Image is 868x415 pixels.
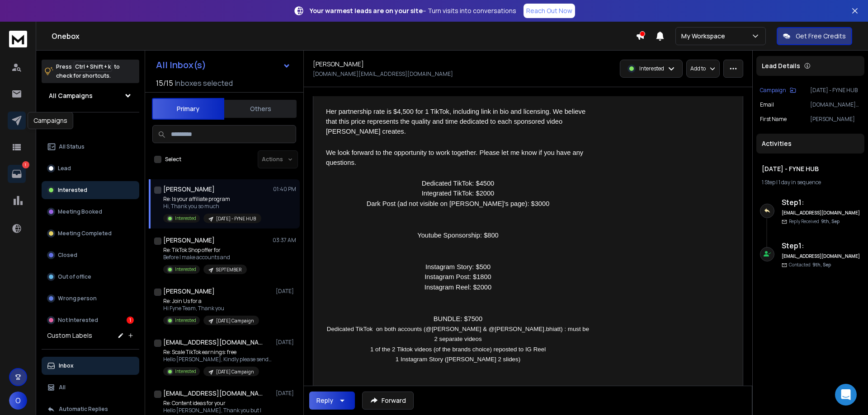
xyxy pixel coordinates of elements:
h6: [EMAIL_ADDRESS][DOMAIN_NAME] [782,210,861,216]
strong: Your warmest leads are on your site [310,6,423,15]
p: [DATE] [276,288,296,295]
div: Activities [756,134,864,154]
p: SEPTEMBER [216,266,241,273]
h1: Onebox [52,31,636,42]
p: Interested [175,266,196,273]
p: Interested [175,215,196,222]
button: Wrong person [42,289,139,308]
span: 9th, Sep [812,261,831,268]
div: Campaigns [28,112,73,129]
h6: Step 1 : [782,197,861,208]
span: 15 / 15 [156,78,173,89]
h1: [PERSON_NAME] [313,60,364,69]
p: Meeting Completed [58,230,112,237]
p: Campaign [760,87,786,94]
button: All [42,378,139,396]
button: O [9,392,27,410]
p: My Workspace [681,32,729,41]
p: Re: Scale TikTok earnings: free [163,349,272,356]
span: Dark Post (ad not visible on [PERSON_NAME]’s page): $3000 [367,200,550,207]
span: Dedicated TikTok: $4500 [422,180,495,187]
span: Youtube Sponsorship: $800 [417,232,499,239]
p: Interested [639,65,664,72]
p: Add to [690,65,706,72]
p: Interested [175,317,196,324]
p: Hi, Thank you so much [163,203,261,210]
a: 1 [8,165,26,183]
p: Press to check for shortcuts. [56,62,120,80]
h1: [DATE] - FYNE HUB [762,164,859,173]
p: [DATE] [276,390,296,397]
img: logo [9,31,27,47]
span: We look forward to the opportunity to work together. Please let me know if you have any questions. [326,149,585,166]
button: Out of office [42,268,139,286]
div: Open Intercom Messenger [835,384,857,406]
p: Email [760,101,774,108]
p: Not Interested [58,317,98,324]
button: Forward [362,392,414,410]
button: Primary [152,98,224,120]
button: All Status [42,138,139,156]
span: Ctrl + Shift + k [74,61,112,72]
h3: Filters [42,120,139,132]
h1: [PERSON_NAME] [163,185,215,194]
p: Wrong person [58,295,97,302]
button: Campaign [760,87,796,94]
p: [DATE] Campaign [216,317,254,324]
button: All Campaigns [42,87,139,105]
p: Re: Is your affiliate program [163,196,261,203]
p: Closed [58,252,77,259]
h1: [PERSON_NAME] [163,236,215,245]
div: | [762,179,859,186]
p: All [59,384,66,391]
span: Dedicated TikTok on both accounts (@[PERSON_NAME] & @[PERSON_NAME].bhiatt) : must be 2 separate v... [327,326,591,342]
p: Hello [PERSON_NAME], Kindly please send me [163,356,272,363]
p: Lead Details [762,61,800,70]
p: 03:37 AM [273,237,296,244]
span: Integrated TikTok: $2000 [422,190,495,197]
button: Lead [42,159,139,177]
span: Instagram Post: $1800 [425,273,491,280]
p: Reach Out Now [526,6,572,15]
button: Reply [309,392,355,410]
h1: [EMAIL_ADDRESS][DOMAIN_NAME] [163,389,263,398]
h1: [EMAIL_ADDRESS][DOMAIN_NAME] [163,338,263,347]
span: 9th, Sep [821,218,840,224]
p: Interested [175,368,196,375]
label: Select [165,156,181,163]
p: [DOMAIN_NAME][EMAIL_ADDRESS][DOMAIN_NAME] [313,70,453,78]
h1: All Inbox(s) [156,61,206,70]
span: 1 Step [762,178,775,186]
span: Her partnership rate is $4,500 for 1 TikTok, including link in bio and licensing. We believe that... [326,108,587,135]
span: BUNDLE: $7500 [434,315,482,322]
p: [DOMAIN_NAME][EMAIL_ADDRESS][DOMAIN_NAME] [810,101,861,108]
p: Re: Content ideas for your [163,400,261,407]
button: All Inbox(s) [149,56,298,74]
p: Inbox [59,362,74,369]
a: Reach Out Now [524,4,575,18]
button: Meeting Completed [42,224,139,242]
h6: [EMAIL_ADDRESS][DOMAIN_NAME] [782,253,861,260]
p: [PERSON_NAME] [810,116,861,123]
p: 1 [22,161,29,168]
button: Not Interested1 [42,311,139,329]
p: [DATE] [276,339,296,346]
p: 01:40 PM [273,186,296,193]
p: Out of office [58,273,91,280]
span: 1 of the 2 Tiktok videos (of the brands choice) reposted to IG Reel [370,346,546,353]
p: All Status [59,143,85,150]
p: Before I make accounts and [163,254,247,261]
p: Hi Fyne Team, Thank you [163,305,259,312]
span: Instagram Story: $500 [425,263,491,270]
p: – Turn visits into conversations [310,6,516,15]
h6: Step 1 : [782,240,861,251]
button: Inbox [42,357,139,375]
p: [DATE] - FYNE HUB [810,87,861,94]
p: Meeting Booked [58,208,102,215]
button: Get Free Credits [777,27,852,45]
p: Lead [58,165,71,172]
button: Others [224,99,297,119]
p: Reply Received [789,218,840,225]
h3: Custom Labels [47,331,92,340]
